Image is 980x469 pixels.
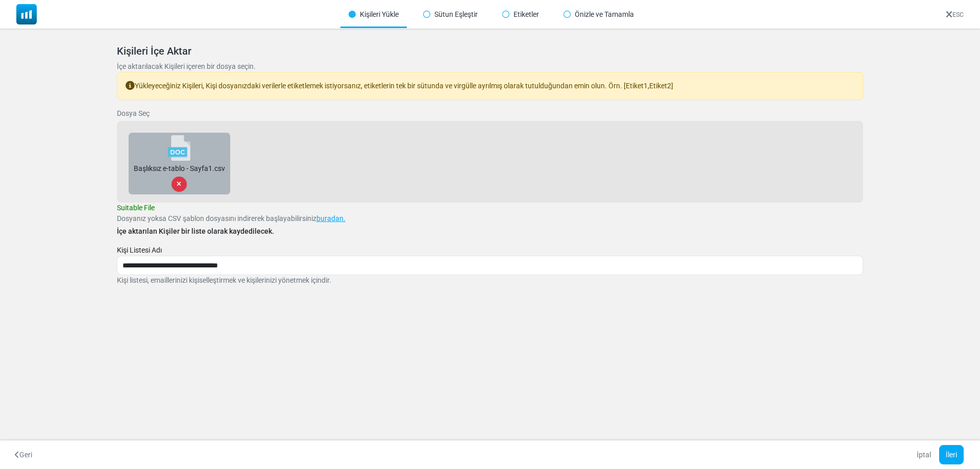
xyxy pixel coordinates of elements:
div: Remove File [171,177,187,192]
div: Önizle ve Tamamla [555,1,642,28]
img: doc.png [166,135,192,161]
div: Yükleyeceğiniz Kişileri, Kişi dosyanızdaki verilerle etiketlemek istiyorsanız, etiketlerin tek bi... [117,72,863,100]
p: İçe aktarılacak Kişileri içeren bir dosya seçin. [117,61,863,72]
img: mailsoftly_icon_blue_white.svg [16,4,37,24]
span: Suitable File [117,204,155,212]
button: Geri [8,445,39,464]
div: Sütun Eşleştir [415,1,486,28]
a: buradan. [316,214,346,223]
label: İçe aktarılan Kişiler bir liste olarak kaydedilecek. [117,226,274,237]
button: İleri [939,445,964,464]
a: ESC [946,11,964,18]
p: Kişi listesi, emaillerinizi kişiselleştirmek ve kişilerinizi yönetmek içindir. [117,275,863,286]
p: Dosyanız yoksa CSV şablon dosyasını indirerek başlayabilirsiniz [117,213,863,224]
div: Kişileri Yükle [340,1,407,28]
label: Kişi Listesi Adı [117,245,162,256]
div: Başlıksız e-tablo - Sayfa1.csv [131,161,228,177]
div: Etiketler [494,1,547,28]
a: İptal [910,445,938,464]
h5: Kişileri İçe Aktar [117,45,863,57]
label: Dosya Seç [117,108,150,119]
